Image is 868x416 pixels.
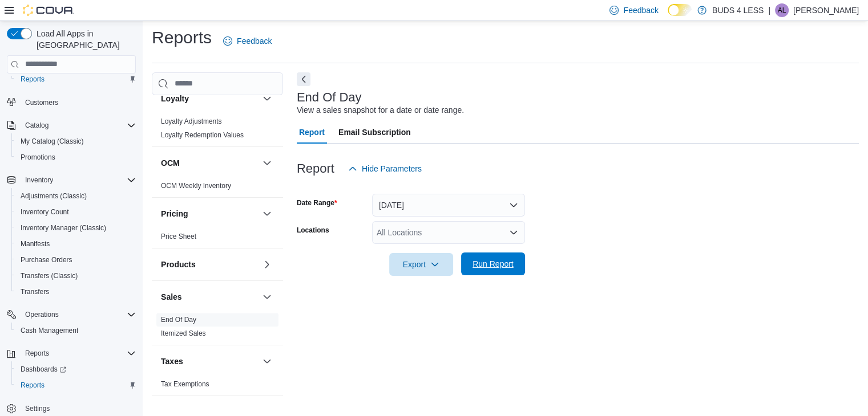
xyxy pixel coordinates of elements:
[260,290,274,304] button: Sales
[161,157,180,169] h3: OCM
[161,182,231,190] a: OCM Weekly Inventory
[161,131,244,139] a: Loyalty Redemption Values
[219,30,276,52] a: Feedback
[23,5,74,16] img: Cova
[32,28,136,51] span: Load All Apps in [GEOGRAPHIC_DATA]
[16,134,136,148] span: My Catalog (Classic)
[668,4,692,16] input: Dark Mode
[11,133,140,149] button: My Catalog (Classic)
[16,134,88,148] a: My Catalog (Classic)
[461,252,525,275] button: Run Report
[16,324,136,337] span: Cash Management
[161,356,258,367] button: Taxes
[16,269,136,283] span: Transfers (Classic)
[16,378,136,392] span: Reports
[161,208,258,219] button: Pricing
[16,150,60,164] a: Promotions
[161,291,182,303] h3: Sales
[16,205,136,219] span: Inventory Count
[161,181,231,190] span: OCM Weekly Inventory
[161,93,258,104] button: Loyalty
[21,75,45,84] span: Reports
[2,345,140,361] button: Reports
[297,226,329,235] label: Locations
[16,72,136,86] span: Reports
[16,253,77,267] a: Purchase Orders
[16,221,136,235] span: Inventory Manager (Classic)
[297,104,464,116] div: View a sales snapshot for a date or date range.
[21,401,136,415] span: Settings
[260,258,274,271] button: Products
[11,220,140,236] button: Inventory Manager (Classic)
[161,208,188,219] h3: Pricing
[21,96,63,109] a: Customers
[21,207,69,217] span: Inventory Count
[161,117,222,126] span: Loyalty Adjustments
[16,269,82,283] a: Transfers (Classic)
[16,221,111,235] a: Inventory Manager (Classic)
[161,329,206,338] span: Itemized Sales
[21,239,50,248] span: Manifests
[16,285,136,299] span: Transfers
[297,162,334,176] h3: Report
[161,259,258,270] button: Products
[161,356,183,367] h3: Taxes
[2,117,140,133] button: Catalog
[668,16,668,17] span: Dark Mode
[473,258,514,270] span: Run Report
[16,237,136,251] span: Manifests
[2,307,140,323] button: Operations
[260,156,274,170] button: OCM
[2,94,140,111] button: Customers
[16,150,136,164] span: Promotions
[21,346,136,360] span: Reports
[152,179,283,197] div: OCM
[16,362,71,376] a: Dashboards
[623,5,658,16] span: Feedback
[299,121,325,144] span: Report
[161,291,258,303] button: Sales
[161,233,196,240] a: Price Sheet
[297,198,337,207] label: Date Range
[16,362,136,376] span: Dashboards
[152,377,283,395] div: Taxes
[152,26,212,49] h1: Reports
[161,259,196,270] h3: Products
[21,95,136,109] span: Customers
[25,349,49,358] span: Reports
[396,253,446,276] span: Export
[2,172,140,188] button: Inventory
[778,3,786,17] span: AL
[161,93,189,104] h3: Loyalty
[21,326,78,335] span: Cash Management
[16,324,83,337] a: Cash Management
[11,361,140,377] a: Dashboards
[21,381,45,390] span: Reports
[16,378,49,392] a: Reports
[793,3,859,17] p: [PERSON_NAME]
[161,316,196,324] a: End Of Day
[152,115,283,146] div: Loyalty
[25,176,53,185] span: Inventory
[21,308,63,321] button: Operations
[161,315,196,324] span: End Of Day
[11,71,140,87] button: Reports
[389,253,453,276] button: Export
[152,313,283,345] div: Sales
[11,236,140,252] button: Manifests
[25,404,50,413] span: Settings
[21,271,78,280] span: Transfers (Classic)
[21,137,84,146] span: My Catalog (Classic)
[260,207,274,221] button: Pricing
[338,121,411,144] span: Email Subscription
[775,3,789,17] div: Amber LaRoque
[260,92,274,105] button: Loyalty
[11,268,140,284] button: Transfers (Classic)
[21,346,54,360] button: Reports
[11,204,140,220] button: Inventory Count
[11,149,140,165] button: Promotions
[21,191,87,201] span: Adjustments (Classic)
[509,228,518,237] button: Open list of options
[21,402,54,415] a: Settings
[16,237,54,251] a: Manifests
